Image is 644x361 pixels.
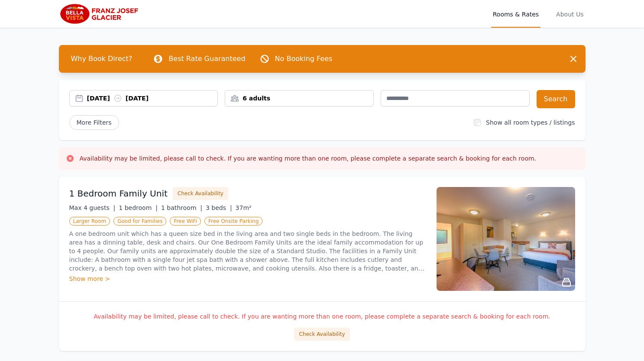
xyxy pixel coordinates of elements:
button: Search [537,90,575,108]
p: No Booking Fees [275,54,333,64]
span: 37m² [236,204,252,211]
h3: Availability may be limited, please call to check. If you are wanting more than one room, please ... [80,154,537,163]
p: Availability may be limited, please call to check. If you are wanting more than one room, please ... [69,312,575,321]
span: Max 4 guests | [69,204,116,211]
span: Free WiFi [170,217,201,226]
button: Check Availability [294,328,350,341]
div: Show more > [69,274,426,283]
img: Bella Vista Franz Josef Glacier [59,3,142,24]
h3: 1 Bedroom Family Unit [69,187,168,200]
div: 6 adults [225,94,373,103]
span: Larger Room [69,217,110,226]
p: A one bedroom unit which has a queen size bed in the living area and two single beds in the bedro... [69,229,426,273]
span: 1 bathroom | [161,204,202,211]
span: Why Book Direct? [64,50,139,68]
button: Check Availability [173,187,228,200]
span: Good for Families [113,217,166,226]
p: Best Rate Guaranteed [168,54,245,64]
label: Show all room types / listings [486,119,575,126]
span: Free Onsite Parking [204,217,262,226]
span: 3 beds | [206,204,232,211]
div: [DATE] [DATE] [87,94,218,103]
span: More Filters [69,115,119,130]
span: 1 bedroom | [119,204,158,211]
